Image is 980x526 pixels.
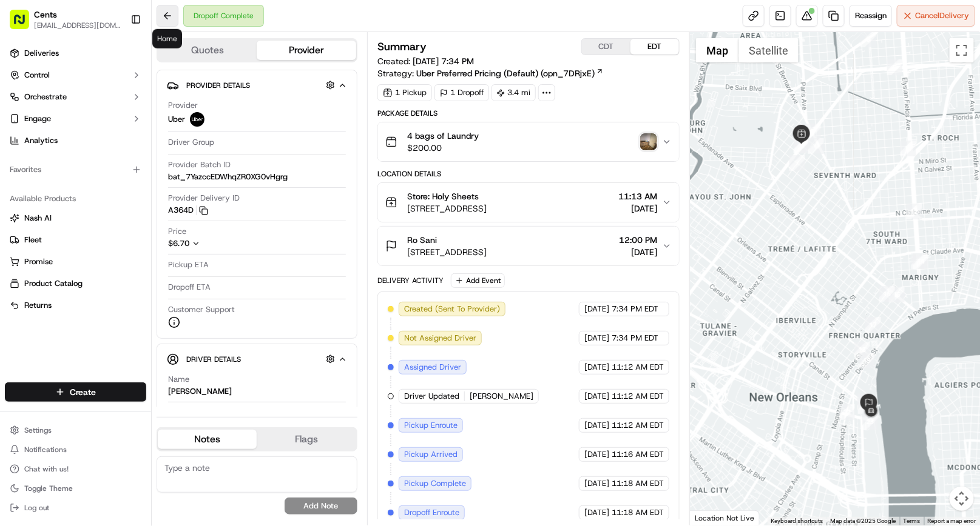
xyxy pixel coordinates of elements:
[257,430,356,449] button: Flags
[404,478,466,489] span: Pickup Complete
[630,39,679,55] button: EDT
[378,183,679,222] button: Store: Holy Sheets[STREET_ADDRESS]11:13 AM[DATE]
[24,503,49,513] span: Log out
[38,187,98,197] span: [PERSON_NAME]
[168,304,235,315] span: Customer Support
[38,220,98,230] span: [PERSON_NAME]
[858,398,874,414] div: 21
[640,133,657,150] button: photo_proof_of_delivery image
[612,478,664,489] span: 11:18 AM EDT
[167,75,347,95] button: Provider Details
[855,10,887,21] span: Reassign
[584,391,609,402] span: [DATE]
[612,449,664,460] span: 11:16 AM EDT
[24,445,67,454] span: Notifications
[5,208,146,228] button: Nash AI
[12,115,34,137] img: 1736555255976-a54dd68f-1ca7-489b-9aae-adbdc363a1c4
[950,487,974,511] button: Map camera controls
[25,115,47,137] img: 4920774857489_3d7f54699973ba98c624_72.jpg
[584,362,609,373] span: [DATE]
[5,131,146,150] a: Analytics
[5,230,146,250] button: Fleet
[24,188,34,198] img: 1736555255976-a54dd68f-1ca7-489b-9aae-adbdc363a1c4
[168,374,189,385] span: Name
[12,157,81,167] div: Past conversations
[901,141,916,156] div: 11
[5,461,146,478] button: Chat with us!
[107,187,132,197] span: [DATE]
[805,124,821,139] div: 3
[404,507,459,518] span: Dropoff Enroute
[950,38,974,62] button: Toggle fullscreen view
[404,362,461,373] span: Assigned Driver
[889,287,905,302] div: 15
[24,70,50,81] span: Control
[492,84,536,101] div: 3.4 mi
[612,304,658,315] span: 7:34 PM EDT
[12,48,221,67] p: Welcome 👋
[168,100,198,111] span: Provider
[168,259,209,270] span: Pickup ETA
[434,84,489,101] div: 1 Dropoff
[115,270,195,282] span: API Documentation
[168,238,189,248] span: $6.70
[24,270,93,282] span: Knowledge Base
[103,271,112,281] div: 💻
[70,386,96,398] span: Create
[168,386,232,397] div: [PERSON_NAME]
[168,114,185,125] span: Uber
[121,300,147,309] span: Pylon
[5,44,146,63] a: Deliveries
[907,204,922,219] div: 12
[168,171,288,182] span: bat_7YazccEDWhqZR0XG0vHgrg
[190,112,204,127] img: uber-new-logo.jpeg
[32,78,218,90] input: Got a question? Start typing here...
[5,189,146,208] div: Available Products
[407,234,437,246] span: Ro Sani
[404,391,459,402] span: Driver Updated
[10,235,141,245] a: Fleet
[24,300,52,311] span: Returns
[612,507,664,518] span: 11:18 AM EDT
[618,202,657,215] span: [DATE]
[10,300,141,311] a: Returns
[86,299,147,309] a: Powered byPylon
[916,10,970,21] span: Cancel Delivery
[612,333,658,344] span: 7:34 PM EDT
[913,253,929,269] div: 14
[771,517,823,525] button: Keyboard shortcuts
[5,382,146,402] button: Create
[416,67,595,79] span: Uber Preferred Pricing (Default) (opn_7DRjxE)
[897,5,975,27] button: CancelDelivery
[911,253,927,269] div: 13
[582,39,630,55] button: CDT
[584,478,609,489] span: [DATE]
[377,169,680,179] div: Location Details
[377,67,604,79] div: Strategy:
[158,41,257,60] button: Quotes
[808,138,824,154] div: 6
[416,67,604,79] a: Uber Preferred Pricing (Default) (opn_7DRjxE)
[168,137,214,148] span: Driver Group
[24,256,53,267] span: Promise
[168,282,211,293] span: Dropoff ETA
[377,41,427,52] h3: Summary
[24,135,58,146] span: Analytics
[378,122,679,161] button: 4 bags of Laundry$200.00photo_proof_of_delivery image
[377,55,474,67] span: Created:
[12,271,22,281] div: 📗
[12,208,32,228] img: Masood Aslam
[168,159,231,170] span: Provider Batch ID
[407,142,479,154] span: $200.00
[618,190,657,202] span: 11:13 AM
[24,221,34,230] img: 1736555255976-a54dd68f-1ca7-489b-9aae-adbdc363a1c4
[584,420,609,431] span: [DATE]
[98,265,200,287] a: 💻API Documentation
[857,394,873,410] div: 20
[5,252,146,271] button: Promise
[5,441,146,458] button: Notifications
[738,38,799,62] button: Show satellite imagery
[860,32,876,47] div: 8
[34,8,57,21] span: Cents
[693,510,733,525] a: Open this area in Google Maps (opens a new window)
